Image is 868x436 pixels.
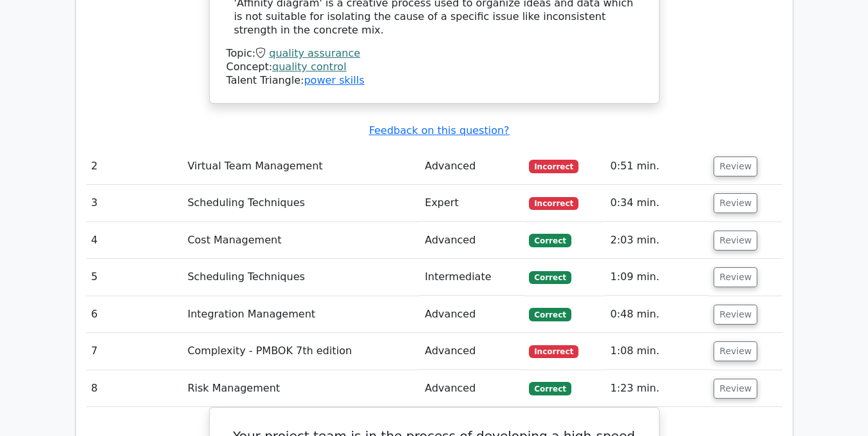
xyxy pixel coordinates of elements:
span: Correct [529,382,571,395]
div: Concept: [226,61,642,74]
td: 1:08 min. [605,333,708,370]
a: power skills [304,74,364,86]
td: Advanced [420,296,524,333]
span: Correct [529,234,571,247]
td: Risk Management [182,370,420,407]
a: Feedback on this question? [369,124,509,137]
td: Virtual Team Management [182,148,420,185]
button: Review [714,267,757,287]
span: Correct [529,308,571,321]
a: quality assurance [269,47,360,59]
button: Review [714,305,757,325]
button: Review [714,193,757,213]
td: 1:23 min. [605,370,708,407]
span: Incorrect [529,345,578,358]
button: Review [714,231,757,251]
div: Talent Triangle: [226,47,642,87]
span: Incorrect [529,197,578,210]
td: Cost Management [182,222,420,259]
td: Advanced [420,333,524,370]
td: 0:34 min. [605,185,708,222]
td: 0:51 min. [605,148,708,185]
button: Review [714,379,757,399]
td: 6 [86,296,183,333]
a: quality control [272,61,346,73]
td: Advanced [420,148,524,185]
td: 5 [86,259,183,296]
td: 2 [86,148,183,185]
td: Scheduling Techniques [182,259,420,296]
td: 3 [86,185,183,222]
span: Correct [529,271,571,284]
td: Scheduling Techniques [182,185,420,222]
td: 0:48 min. [605,296,708,333]
td: Advanced [420,222,524,259]
button: Review [714,341,757,361]
td: 4 [86,222,183,259]
td: Integration Management [182,296,420,333]
td: Complexity - PMBOK 7th edition [182,333,420,370]
td: 7 [86,333,183,370]
td: 8 [86,370,183,407]
div: Topic: [226,47,642,61]
td: Intermediate [420,259,524,296]
td: 1:09 min. [605,259,708,296]
span: Incorrect [529,160,578,173]
td: 2:03 min. [605,222,708,259]
button: Review [714,156,757,176]
td: Expert [420,185,524,222]
td: Advanced [420,370,524,407]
